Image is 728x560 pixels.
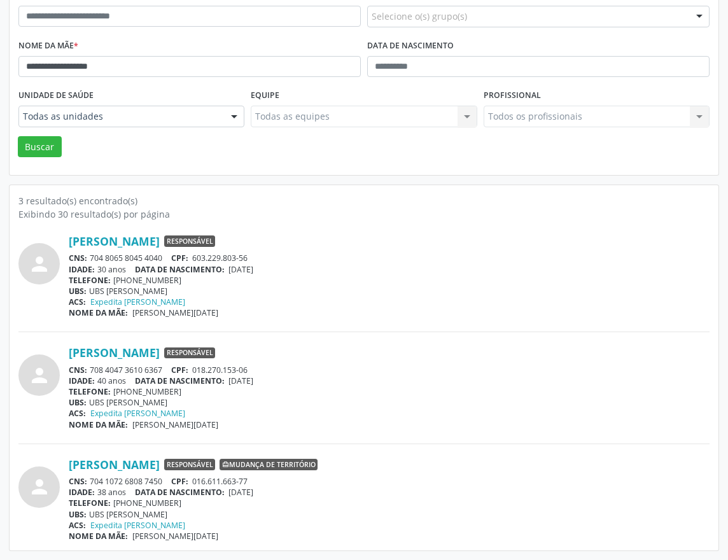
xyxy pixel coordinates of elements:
i: person [28,475,51,498]
span: [PERSON_NAME][DATE] [132,307,218,318]
span: [DATE] [228,375,253,386]
span: Todas as unidades [23,110,218,123]
span: ACS: [69,297,86,307]
div: UBS [PERSON_NAME] [69,286,710,297]
span: Responsável [164,235,215,247]
div: 38 anos [69,487,710,498]
a: Expedita [PERSON_NAME] [90,297,185,307]
a: [PERSON_NAME] [69,346,160,360]
span: 603.229.803-56 [192,253,248,263]
a: [PERSON_NAME] [69,458,160,472]
div: 704 8065 8045 4040 [69,253,710,263]
span: Mudança de território [220,459,318,470]
i: person [28,364,51,387]
span: DATA DE NASCIMENTO: [135,375,225,386]
span: CNS: [69,365,87,375]
div: 704 1072 6808 7450 [69,476,710,487]
span: ACS: [69,408,86,419]
div: 3 resultado(s) encontrado(s) [18,194,710,207]
a: Expedita [PERSON_NAME] [90,520,185,531]
span: UBS: [69,397,87,408]
span: DATA DE NASCIMENTO: [135,264,225,275]
span: CNS: [69,253,87,263]
label: Equipe [251,86,279,106]
div: Exibindo 30 resultado(s) por página [18,207,710,221]
span: CPF: [171,253,188,263]
a: [PERSON_NAME] [69,234,160,248]
span: Responsável [164,347,215,359]
span: NOME DA MÃE: [69,531,128,542]
span: DATA DE NASCIMENTO: [135,487,225,498]
div: UBS [PERSON_NAME] [69,397,710,408]
div: 30 anos [69,264,710,275]
span: IDADE: [69,264,95,275]
div: [PHONE_NUMBER] [69,275,710,286]
span: UBS: [69,509,87,520]
div: [PHONE_NUMBER] [69,498,710,508]
span: NOME DA MÃE: [69,419,128,430]
a: Expedita [PERSON_NAME] [90,408,185,419]
span: TELEFONE: [69,498,111,508]
span: [PERSON_NAME][DATE] [132,531,218,542]
label: Profissional [484,86,541,106]
span: TELEFONE: [69,275,111,286]
span: ACS: [69,520,86,531]
span: CPF: [171,476,188,487]
div: 708 4047 3610 6367 [69,365,710,375]
i: person [28,253,51,276]
span: UBS: [69,286,87,297]
span: IDADE: [69,487,95,498]
span: 016.611.663-77 [192,476,248,487]
label: Unidade de saúde [18,86,94,106]
label: Nome da mãe [18,36,78,56]
span: [PERSON_NAME][DATE] [132,419,218,430]
span: Responsável [164,459,215,470]
span: IDADE: [69,375,95,386]
div: UBS [PERSON_NAME] [69,509,710,520]
span: CPF: [171,365,188,375]
button: Buscar [18,136,62,158]
span: [DATE] [228,487,253,498]
span: CNS: [69,476,87,487]
span: NOME DA MÃE: [69,307,128,318]
div: [PHONE_NUMBER] [69,386,710,397]
span: Selecione o(s) grupo(s) [372,10,467,23]
label: Data de nascimento [367,36,454,56]
span: 018.270.153-06 [192,365,248,375]
div: 40 anos [69,375,710,386]
span: [DATE] [228,264,253,275]
span: TELEFONE: [69,386,111,397]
